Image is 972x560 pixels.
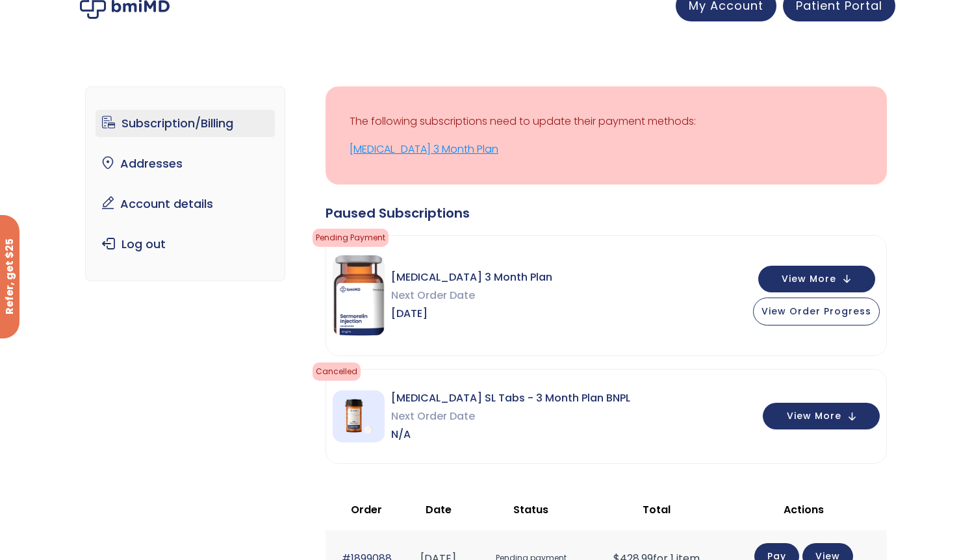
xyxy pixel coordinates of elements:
p: The following subscriptions need to update their payment methods: [350,112,863,131]
span: Pending Payment [313,229,389,247]
span: Total [643,502,671,517]
span: Actions [784,502,824,517]
span: cancelled [313,363,361,381]
span: [MEDICAL_DATA] 3 Month Plan [391,268,552,286]
span: View More [787,412,841,420]
a: Subscription/Billing [96,110,275,137]
button: View Order Progress [753,298,880,325]
span: Status [513,502,548,517]
span: View Order Progress [761,305,871,318]
a: [MEDICAL_DATA] 3 Month Plan [350,140,863,159]
a: Log out [96,231,275,258]
span: [MEDICAL_DATA] SL Tabs - 3 Month Plan BNPL [391,389,630,407]
div: Paused Subscriptions [326,204,887,222]
span: Order [351,502,382,517]
button: View More [763,403,880,429]
a: Account details [96,190,275,218]
span: Next Order Date [391,286,552,305]
span: Date [426,502,452,517]
span: View More [782,275,836,283]
button: View More [758,266,875,292]
span: Next Order Date [391,407,630,426]
span: [DATE] [391,305,552,323]
a: Addresses [96,150,275,177]
nav: Account pages [85,86,286,281]
span: N/A [391,426,630,444]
